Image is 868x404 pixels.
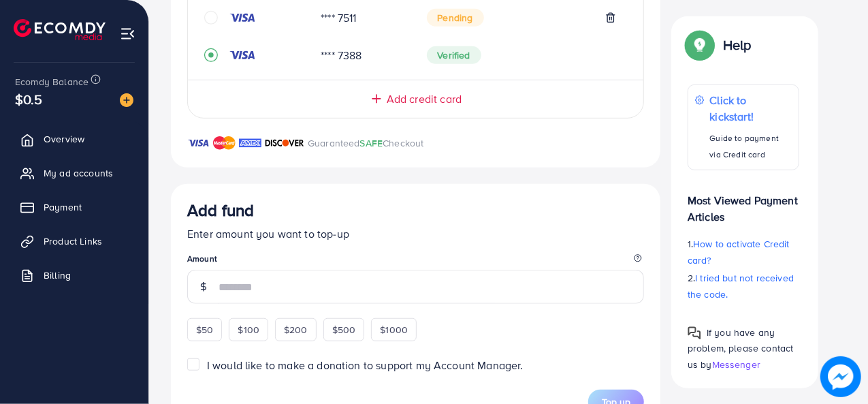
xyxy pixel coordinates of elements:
svg: record circle [204,48,218,62]
p: Guide to payment via Credit card [710,130,792,163]
img: brand [265,135,304,151]
span: Pending [427,9,484,27]
span: SAFE [360,136,383,150]
img: menu [120,26,135,42]
span: $1000 [380,323,408,337]
a: Billing [10,262,138,289]
p: Most Viewed Payment Articles [688,181,799,225]
p: Click to kickstart! [710,92,792,125]
span: Payment [44,200,82,214]
svg: circle [204,11,218,25]
img: brand [187,135,210,151]
span: $200 [284,323,308,337]
img: credit [229,50,256,61]
span: Billing [44,268,71,282]
span: Overview [44,132,84,146]
p: Help [723,37,752,53]
img: brand [213,135,236,151]
p: 2. [688,270,799,302]
a: My ad accounts [10,159,138,187]
h3: Add fund [187,200,254,220]
legend: Amount [187,253,644,270]
span: $0.5 [15,89,43,109]
img: Popup guide [688,326,701,340]
span: I tried but not received the code. [688,271,794,301]
span: Verified [427,46,481,64]
span: Add credit card [387,91,462,107]
span: Product Links [44,234,102,248]
img: logo [14,19,106,40]
span: How to activate Credit card? [688,237,790,267]
img: image [120,93,133,107]
p: Guaranteed Checkout [308,135,424,151]
img: image [820,356,861,397]
img: credit [229,12,256,23]
img: Popup guide [688,33,712,57]
a: Overview [10,125,138,153]
span: $500 [332,323,356,337]
p: Enter amount you want to top-up [187,226,644,242]
span: $100 [238,323,259,337]
span: $50 [196,323,213,337]
span: If you have any problem, please contact us by [688,326,794,371]
img: brand [239,135,261,151]
span: Ecomdy Balance [15,75,89,89]
span: Messenger [712,357,760,371]
a: Product Links [10,228,138,255]
a: Payment [10,193,138,221]
span: My ad accounts [44,166,113,180]
p: 1. [688,236,799,268]
span: I would like to make a donation to support my Account Manager. [207,358,524,373]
